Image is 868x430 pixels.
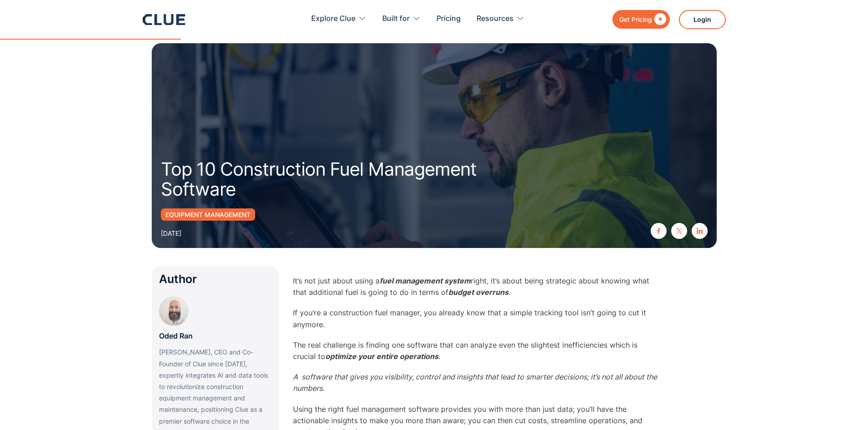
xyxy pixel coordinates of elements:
[380,276,471,285] em: fuel management system
[159,296,189,326] img: Oded Ran
[656,228,662,234] img: facebook icon
[477,5,514,33] div: Resources
[325,352,438,361] em: optimize your entire operations
[437,5,461,33] a: Pricing
[293,275,657,298] p: It’s not just about using a right, it’s about being strategic about knowing what that additional ...
[619,14,652,25] div: Get Pricing
[679,10,726,29] a: Login
[448,288,508,297] em: budget overruns
[612,10,670,29] a: Get Pricing
[311,5,355,33] div: Explore Clue
[161,159,544,199] h1: Top 10 Construction Fuel Management Software
[697,228,703,234] img: linkedin icon
[159,273,272,285] div: Author
[293,339,657,362] p: The real challenge is finding one software that can analyze even the slightest inefficiencies whi...
[477,5,524,33] div: Resources
[382,5,421,33] div: Built for
[161,228,181,239] div: [DATE]
[293,372,657,393] em: A software that gives you visibility, control and insights that lead to smarter decisions; it’s n...
[652,14,666,25] div: 
[676,228,682,234] img: twitter X icon
[311,5,366,33] div: Explore Clue
[382,5,410,33] div: Built for
[159,330,193,342] p: Oded Ran
[161,208,255,221] a: Equipment Management
[293,307,657,330] p: If you’re a construction fuel manager, you already know that a simple tracking tool isn’t going t...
